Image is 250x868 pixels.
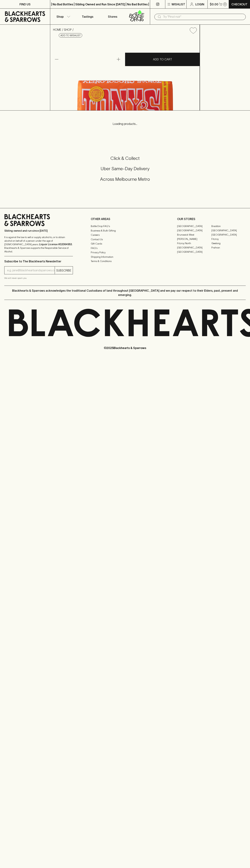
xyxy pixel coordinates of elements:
[50,37,200,110] img: 79458.png
[4,122,246,126] p: Loading products...
[91,224,159,228] a: Bottle Drop FAQ's
[4,166,246,172] h5: Uber Same-Day Delivery
[4,141,246,201] div: Call to action block
[177,241,211,245] a: Fitzroy North
[211,228,246,233] a: [GEOGRAPHIC_DATA]
[177,237,211,241] a: [PERSON_NAME]
[91,228,159,233] a: Business & Bulk Gifting
[19,2,31,6] p: FIND US
[224,3,226,5] p: 0
[211,233,246,237] a: [GEOGRAPHIC_DATA]
[50,9,75,24] button: Shop
[125,53,200,66] button: ADD TO CART
[4,235,73,253] p: It is against the law to sell or supply alcohol to, or to obtain alcohol on behalf of a person un...
[4,259,73,263] p: Subscribe to The Blackhearts Newsletter
[75,9,100,24] a: Tastings
[53,28,61,31] a: HOME
[177,233,211,237] a: Brunswick West
[91,237,159,241] a: Contact Us
[4,229,73,233] p: Sibling owned and run since [DATE]
[7,288,243,297] p: Blackhearts & Sparrows acknowledges the traditional Custodians of land throughout [GEOGRAPHIC_DAT...
[195,2,204,6] p: Login
[91,242,159,246] a: Gift Cards
[211,241,246,245] a: Geelong
[211,224,246,228] a: Braddon
[55,266,73,274] button: SUBSCRIBE
[56,268,71,273] p: SUBSCRIBE
[91,233,159,237] a: Careers
[188,26,198,35] button: Add to wishlist
[100,9,125,24] a: Stores
[177,228,211,233] a: [GEOGRAPHIC_DATA]
[210,2,218,6] p: $0.00
[4,176,246,182] h5: Across Melbourne Metro
[91,255,159,259] a: Shipping Information
[163,14,243,20] input: Try "Pinot noir"
[64,28,72,31] a: SHOP
[177,245,211,250] a: [GEOGRAPHIC_DATA]
[211,237,246,241] a: Fitzroy
[39,243,72,246] strong: Liquor License #32064953
[91,246,159,250] a: FAQ's
[4,276,73,280] p: We will never spam you
[91,259,159,263] a: Terms & Conditions
[153,57,172,61] p: ADD TO CART
[59,33,82,38] button: Add to wishlist
[56,14,64,19] p: Shop
[82,14,93,19] p: Tastings
[91,250,159,255] a: Privacy Policy
[231,2,247,6] p: Checkout
[7,268,55,273] input: e.g. jane@blackheartsandsparrows.com.au
[91,217,159,221] p: OTHER AREAS
[177,224,211,228] a: [GEOGRAPHIC_DATA]
[172,2,185,6] p: Wishlist
[177,217,246,221] p: OUR STORES
[108,14,117,19] p: Stores
[4,155,246,161] h5: Click & Collect
[177,250,211,254] a: [GEOGRAPHIC_DATA]
[211,245,246,250] a: Prahran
